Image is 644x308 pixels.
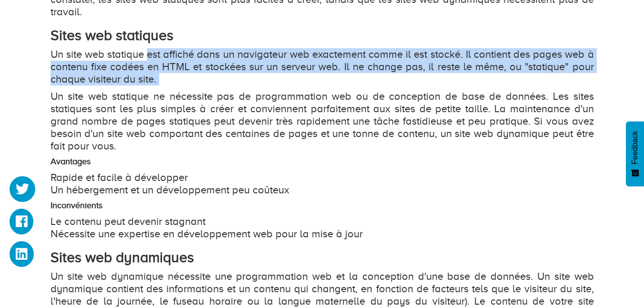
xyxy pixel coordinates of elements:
span: Feedback [631,131,639,164]
p: Rapide et facile à développer Un hébergement et un développement peu coûteux [51,171,594,196]
p: Le contenu peut devenir stagnant Nécessite une expertise en développement web pour la mise à jour [51,215,594,240]
strong: Sites web statiques [51,27,174,43]
strong: Sites web dynamiques [51,249,194,266]
p: Un site web statique ne nécessite pas de programmation web ou de conception de base de données. L... [51,90,594,152]
p: Un site web statique est affiché dans un navigateur web exactement comme il est stocké. Il contie... [51,48,594,85]
button: Feedback - Afficher l’enquête [626,121,644,186]
strong: Avantages [51,157,91,166]
strong: Inconvénients [51,201,102,210]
